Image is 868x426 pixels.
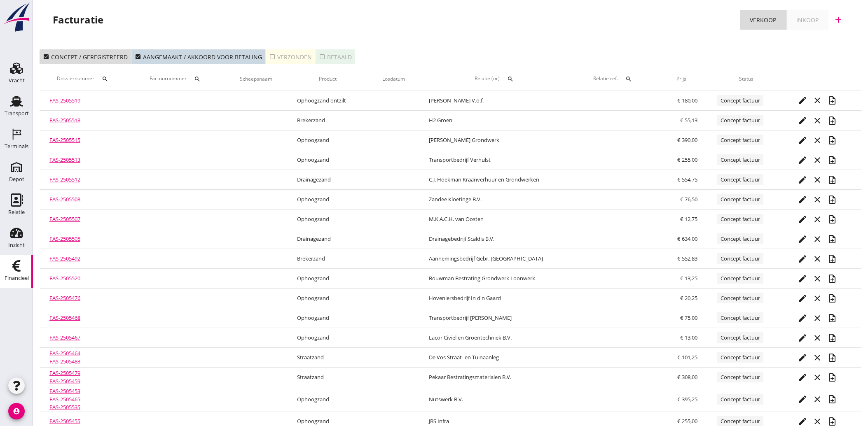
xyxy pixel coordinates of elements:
[287,328,369,348] td: Ophoogzand
[49,358,80,365] a: FAS-2505483
[812,95,822,105] i: close
[655,130,707,150] td: € 390,00
[812,353,822,363] i: close
[798,293,807,303] i: edit
[798,333,807,343] i: edit
[49,387,80,395] a: FAS-2505453
[812,135,822,145] i: close
[419,130,578,150] td: [PERSON_NAME] Grondwerk
[827,116,837,126] i: note_add
[287,111,369,130] td: Brekerzand
[419,68,578,91] th: Relatie (nr)
[507,76,514,82] i: search
[798,155,807,165] i: edit
[49,349,80,357] a: FAS-2505464
[717,233,763,244] span: Concept factuur
[798,254,807,264] i: edit
[812,116,822,126] i: close
[577,68,655,91] th: Relatie ref.
[316,49,355,64] button: Betaald
[717,115,763,126] span: Concept factuur
[655,170,707,190] td: € 554,75
[798,116,807,126] i: edit
[786,10,828,30] a: Inkoop
[812,293,822,303] i: close
[49,156,80,163] a: FAS-2505513
[655,368,707,387] td: € 308,00
[717,174,763,185] span: Concept factuur
[707,68,785,91] th: Status
[812,234,822,244] i: close
[655,111,707,130] td: € 55,13
[798,195,807,205] i: edit
[750,16,776,24] div: Verkoop
[812,313,822,323] i: close
[194,76,201,82] i: search
[49,116,80,124] a: FAS-2505518
[8,403,25,419] i: account_circle
[717,394,763,405] span: Concept factuur
[102,76,108,82] i: search
[827,333,837,343] i: note_add
[812,274,822,284] i: close
[812,155,822,165] i: close
[827,313,837,323] i: note_add
[655,289,707,308] td: € 20,25
[740,10,786,30] a: Verkoop
[798,214,807,224] i: edit
[717,312,763,323] span: Concept factuur
[798,234,807,244] i: edit
[812,372,822,382] i: close
[8,242,25,248] div: Inzicht
[419,387,578,412] td: Nutswerk B.V.
[419,111,578,130] td: H2 Groen
[655,348,707,368] td: € 101,25
[717,95,763,106] span: Concept factuur
[40,68,133,91] th: Dossiernummer
[827,254,837,264] i: note_add
[5,144,28,149] div: Terminals
[287,210,369,229] td: Ophoogzand
[287,68,369,91] th: Product
[827,394,837,404] i: note_add
[40,49,131,64] button: Concept / geregistreerd
[419,190,578,210] td: Zandee Kloetinge B.V.
[133,68,225,91] th: Factuurnummer
[49,396,80,403] a: FAS-2505465
[796,16,819,24] div: Inkoop
[798,372,807,382] i: edit
[49,255,80,262] a: FAS-2505492
[798,135,807,145] i: edit
[287,170,369,190] td: Drainagezand
[287,308,369,328] td: Ophoogzand
[49,136,80,144] a: FAS-2505515
[2,2,31,33] img: logo-small.a267ee39.svg
[369,68,419,91] th: Losdatum
[287,249,369,269] td: Brekerzand
[49,196,80,203] a: FAS-2505508
[319,54,325,60] i: check_box_outline_blank
[9,78,25,83] div: Vracht
[717,352,763,363] span: Concept factuur
[827,195,837,205] i: note_add
[625,76,632,82] i: search
[717,372,763,382] span: Concept factuur
[717,154,763,165] span: Concept factuur
[49,314,80,321] a: FAS-2505468
[812,254,822,264] i: close
[419,249,578,269] td: Aannemingsbedrijf Gebr. [GEOGRAPHIC_DATA]
[717,135,763,145] span: Concept factuur
[43,53,128,61] div: Concept / geregistreerd
[655,210,707,229] td: € 12,75
[287,91,369,111] td: Ophoogzand ontzilt
[812,333,822,343] i: close
[798,274,807,284] i: edit
[827,293,837,303] i: note_add
[49,275,80,282] a: FAS-2505520
[827,155,837,165] i: note_add
[269,53,312,61] div: Verzonden
[798,175,807,185] i: edit
[419,229,578,249] td: Drainagebedrijf Scaldis B.V.
[49,294,80,302] a: FAS-2505476
[798,353,807,363] i: edit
